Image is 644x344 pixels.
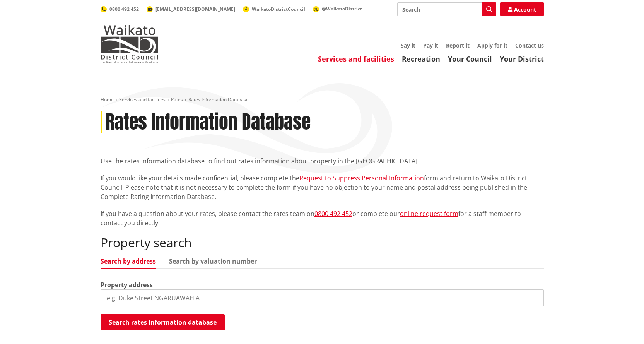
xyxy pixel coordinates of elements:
[515,42,544,49] a: Contact us
[322,5,362,12] span: @WaikatoDistrict
[101,6,139,12] a: 0800 492 452
[101,258,156,264] a: Search by address
[423,42,438,49] a: Pay it
[188,96,249,103] span: Rates Information Database
[101,173,544,201] p: If you would like your details made confidential, please complete the form and return to Waikato ...
[299,174,424,182] a: Request to Suppress Personal Information
[397,2,496,16] input: Search input
[109,6,139,12] span: 0800 492 452
[101,97,544,103] nav: breadcrumb
[171,96,183,103] a: Rates
[448,54,492,63] a: Your Council
[101,156,544,166] p: Use the rates information database to find out rates information about property in the [GEOGRAPHI...
[500,2,544,16] a: Account
[477,42,507,49] a: Apply for it
[101,314,225,330] button: Search rates information database
[101,25,159,63] img: Waikato District Council - Te Kaunihera aa Takiwaa o Waikato
[252,6,305,12] span: WaikatoDistrictCouncil
[155,6,235,12] span: [EMAIL_ADDRESS][DOMAIN_NAME]
[101,289,544,306] input: e.g. Duke Street NGARUAWAHIA
[101,280,153,289] label: Property address
[314,209,352,218] a: 0800 492 452
[169,258,257,264] a: Search by valuation number
[101,235,544,250] h2: Property search
[400,209,458,218] a: online request form
[402,54,440,63] a: Recreation
[101,209,544,228] p: If you have a question about your rates, please contact the rates team on or complete our for a s...
[313,5,362,12] a: @WaikatoDistrict
[147,6,235,12] a: [EMAIL_ADDRESS][DOMAIN_NAME]
[243,6,305,12] a: WaikatoDistrictCouncil
[318,54,394,63] a: Services and facilities
[446,42,470,49] a: Report it
[401,42,415,49] a: Say it
[101,96,114,103] a: Home
[119,96,166,103] a: Services and facilities
[106,111,311,133] h1: Rates Information Database
[500,54,544,63] a: Your District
